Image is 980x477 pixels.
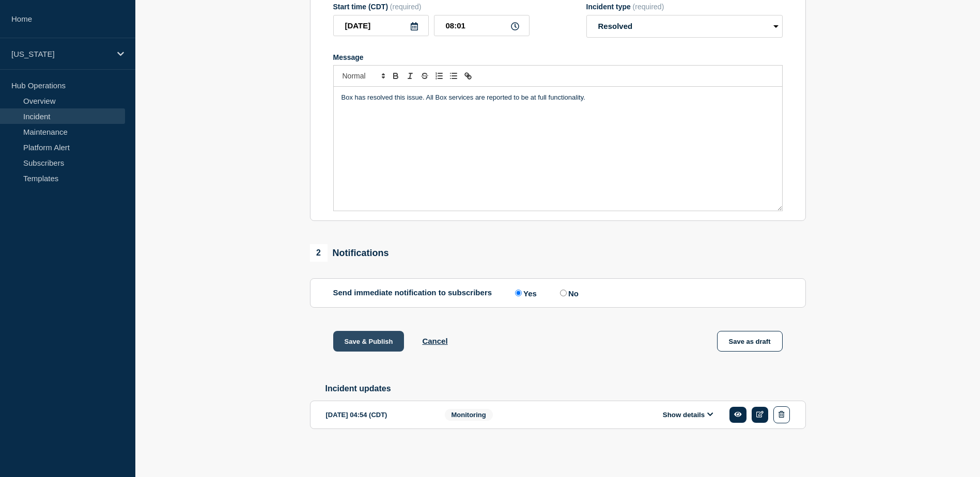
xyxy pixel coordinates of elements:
[326,406,429,423] div: [DATE] 04:54 (CDT)
[512,288,537,298] label: Yes
[432,70,446,82] button: Toggle ordered list
[557,288,579,298] label: No
[417,70,432,82] button: Toggle strikethrough text
[717,331,783,352] button: Save as draft
[325,384,806,393] h2: Incident updates
[388,70,403,82] button: Toggle bold text
[446,70,461,82] button: Toggle bulleted list
[390,3,422,11] span: (required)
[461,70,475,82] button: Toggle link
[422,337,447,345] button: Cancel
[560,290,567,296] input: No
[333,15,429,36] input: YYYY-MM-DD
[310,244,389,262] div: Notifications
[660,410,717,419] button: Show details
[341,93,774,102] p: Box has resolved this issue. All Box services are reported to be at full functionality.
[333,53,783,61] div: Message
[445,409,493,421] span: Monitoring
[515,290,522,296] input: Yes
[333,288,783,298] div: Send immediate notification to subscribers
[333,288,492,298] p: Send immediate notification to subscribers
[633,3,664,11] span: (required)
[403,70,417,82] button: Toggle italic text
[434,15,530,36] input: HH:MM
[333,3,530,11] div: Start time (CDT)
[338,70,388,82] span: Font size
[334,87,782,211] div: Message
[586,15,783,38] select: Incident type
[310,244,328,262] span: 2
[586,3,783,11] div: Incident type
[11,50,111,58] p: [US_STATE]
[333,331,405,352] button: Save & Publish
